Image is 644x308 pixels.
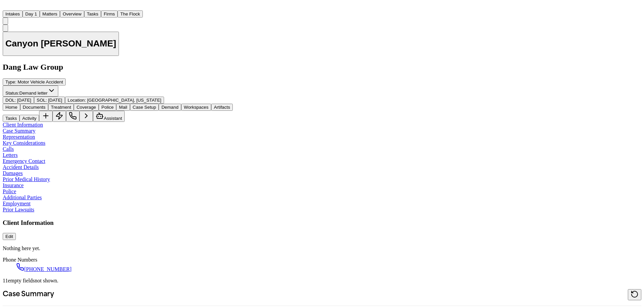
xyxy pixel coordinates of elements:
[184,105,208,110] span: Workspaces
[118,10,143,18] button: The Flock
[93,111,125,122] button: Assistant
[17,98,31,103] span: [DATE]
[3,201,31,206] a: Employment
[118,11,143,16] a: The Flock
[68,98,86,103] span: Location :
[5,91,20,96] span: Status:
[37,98,47,103] span: SOL :
[60,10,84,18] button: Overview
[3,146,14,152] a: Calls
[3,115,20,122] button: Tasks
[23,11,40,16] a: Day 1
[3,164,39,170] a: Accident Details
[3,10,23,18] button: Intakes
[3,257,37,263] span: Phone Numbers
[3,245,641,251] p: Nothing here yet.
[76,105,96,110] span: Coverage
[3,128,35,134] a: Case Summary
[40,11,60,16] a: Matters
[5,234,13,239] span: Edit
[3,63,641,72] h2: Dang Law Group
[3,97,34,104] button: Edit DOL: 2025-03-14
[3,189,16,194] a: Police
[161,105,178,110] span: Demand
[34,97,65,104] button: Edit SOL: 2027-03-14
[23,10,40,18] button: Day 1
[3,3,11,9] img: Finch Logo
[3,233,16,240] button: Edit
[3,78,66,85] button: Edit Type: Motor Vehicle Accident
[51,105,71,110] span: Treatment
[23,105,45,110] span: Documents
[60,11,84,16] a: Overview
[39,111,53,122] button: Add Task
[65,97,164,104] button: Edit Location: Austin, Texas
[3,207,34,212] a: Prior Lawsuits
[104,116,122,121] span: Assistant
[214,105,230,110] span: Artifacts
[3,134,35,140] a: Representation
[3,4,11,10] a: Home
[3,32,119,56] button: Edit matter name
[3,140,45,146] a: Key Considerations
[66,111,79,122] button: Make a Call
[101,11,118,16] a: Firms
[133,105,156,110] span: Case Setup
[119,105,127,110] span: Mail
[101,10,118,18] button: Firms
[3,289,54,300] h2: Case Summary
[5,38,116,49] h1: Canyon [PERSON_NAME]
[3,11,23,16] a: Intakes
[3,195,42,200] a: Additional Parties
[3,85,58,97] button: Change status from Demand letter
[87,98,161,103] span: [GEOGRAPHIC_DATA], [US_STATE]
[5,105,18,110] span: Home
[20,115,39,122] button: Activity
[3,152,18,158] a: Letters
[3,25,8,32] button: Copy Matter ID
[53,111,66,122] button: Create Immediate Task
[16,266,71,272] a: Call 1 (512) 420-7673
[3,176,50,182] a: Prior Medical History
[5,79,17,84] span: Type :
[3,219,641,227] h3: Client Information
[3,278,641,284] p: 11 empty fields not shown.
[3,170,23,176] a: Damages
[20,91,48,96] span: Demand letter
[84,10,101,18] button: Tasks
[3,122,43,128] a: Client Information
[18,79,63,84] span: Motor Vehicle Accident
[5,98,16,103] span: DOL :
[40,10,60,18] button: Matters
[48,98,62,103] span: [DATE]
[3,158,45,164] a: Emergency Contact
[101,105,114,110] span: Police
[84,11,101,16] a: Tasks
[3,182,24,188] a: Insurance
